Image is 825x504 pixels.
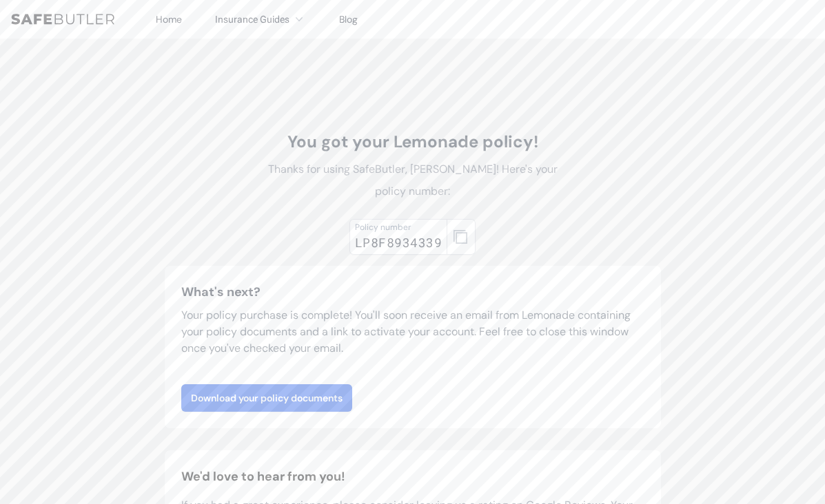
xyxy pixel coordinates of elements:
button: Insurance Guides [215,11,306,28]
img: SafeButler Text Logo [11,14,114,25]
p: Your policy purchase is complete! You'll soon receive an email from Lemonade containing your poli... [181,307,644,357]
h3: What's next? [181,282,644,302]
a: Download your policy documents [181,384,352,412]
a: Blog [339,13,358,25]
div: LP8F8934339 [355,233,442,252]
h2: We'd love to hear from you! [181,467,644,486]
a: Home [156,13,182,25]
div: Policy number [355,222,442,233]
h1: You got your Lemonade policy! [258,131,567,153]
p: Thanks for using SafeButler, [PERSON_NAME]! Here's your policy number: [258,158,567,202]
